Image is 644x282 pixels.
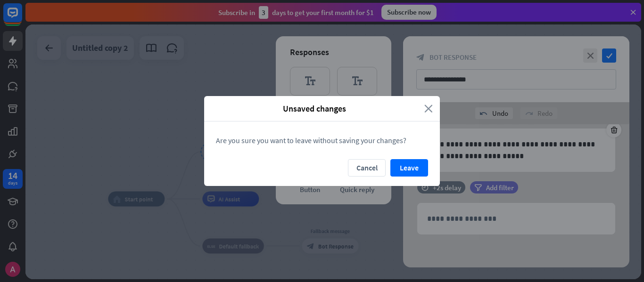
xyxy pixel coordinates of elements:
[390,159,428,177] button: Leave
[348,159,386,177] button: Cancel
[8,4,36,32] button: Open LiveChat chat widget
[211,103,417,114] span: Unsaved changes
[216,136,406,145] span: Are you sure you want to leave without saving your changes?
[424,103,433,114] i: close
